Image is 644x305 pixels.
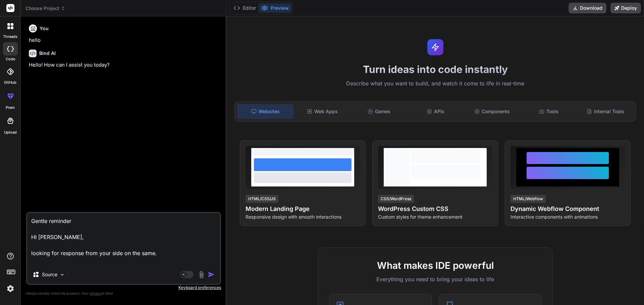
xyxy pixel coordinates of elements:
[26,285,221,290] p: Keyboard preferences
[329,258,542,273] h2: What makes IDE powerful
[352,104,407,119] div: Games
[42,271,57,278] p: Source
[521,104,577,119] div: Tools
[569,3,606,13] button: Download
[511,195,546,203] div: HTML/Webflow
[90,291,102,295] span: privacy
[5,283,16,294] img: settings
[511,204,625,214] h4: Dynamic Webflow Component
[378,195,414,203] div: CSS/WordPress
[29,36,220,44] p: hello
[59,272,65,278] img: Pick Models
[378,214,492,220] p: Custom styles for theme enhancement
[26,290,221,297] p: Always double-check its answers. Your in Bind
[246,195,278,203] div: HTML/CSS/JS
[6,56,15,62] label: code
[3,34,17,40] label: threads
[39,50,56,57] h6: Bind AI
[4,130,17,135] label: Upload
[29,61,220,69] p: Hello! How can I assist you today?
[231,3,259,13] button: Editor
[230,79,640,88] p: Describe what you want to build, and watch it come to life in real-time
[295,104,350,119] div: Web Apps
[27,213,220,265] textarea: Gentle reminder HI [PERSON_NAME], looking for response from your side on the same.
[259,3,291,13] button: Preview
[6,105,15,110] label: prem
[25,5,65,12] span: Choose Project
[230,63,640,75] h1: Turn ideas into code instantly
[329,275,542,283] p: Everything you need to bring your ideas to life
[4,80,16,85] label: GitHub
[198,271,205,279] img: attachment
[578,104,633,119] div: Internal Tools
[511,214,625,220] p: Interactive components with animations
[246,204,360,214] h4: Modern Landing Page
[237,104,293,119] div: Websites
[208,271,215,278] img: icon
[40,25,49,32] h6: You
[378,204,492,214] h4: WordPress Custom CSS
[408,104,463,119] div: APIs
[246,214,360,220] p: Responsive design with smooth interactions
[610,3,641,13] button: Deploy
[465,104,520,119] div: Components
